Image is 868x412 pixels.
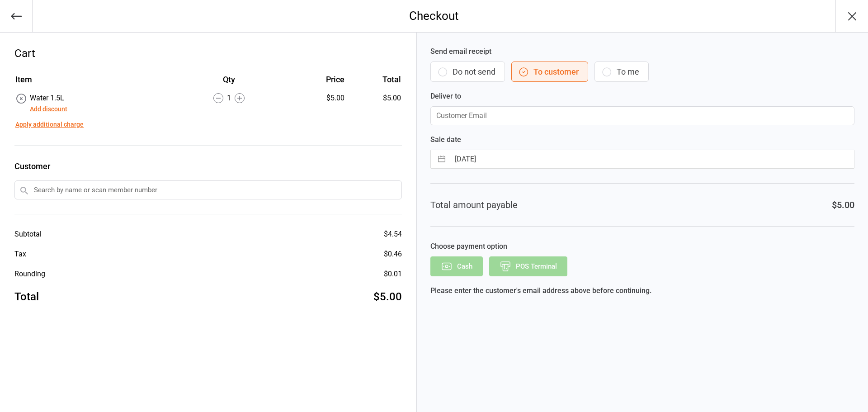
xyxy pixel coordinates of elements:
button: Apply additional charge [15,120,84,129]
label: Choose payment option [430,241,854,252]
div: $5.00 [287,93,344,104]
label: Customer [14,160,402,172]
button: Do not send [430,62,505,82]
span: Water 1.5L [30,94,64,102]
div: 1 [171,93,287,104]
div: Total [14,289,39,305]
div: Rounding [14,269,45,279]
div: Please enter the customer's email address above before continuing. [430,285,854,296]
button: To me [594,62,649,82]
input: Search by name or scan member number [14,180,402,199]
label: Deliver to [430,91,854,102]
th: Qty [171,73,287,92]
label: Send email receipt [430,46,854,57]
div: Total amount payable [430,198,518,212]
div: Tax [14,249,26,260]
input: Customer Email [430,106,854,125]
div: $0.01 [384,269,402,279]
th: Total [348,73,401,92]
td: $5.00 [348,93,401,114]
button: To customer [511,62,588,82]
div: Price [287,73,344,85]
div: Subtotal [14,229,42,240]
div: $0.46 [384,249,402,260]
div: Cart [14,45,402,62]
label: Sale date [430,134,854,145]
div: $5.00 [373,289,402,305]
th: Item [15,73,170,92]
div: $5.00 [832,198,854,212]
div: $4.54 [384,229,402,240]
button: Add discount [30,104,67,114]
